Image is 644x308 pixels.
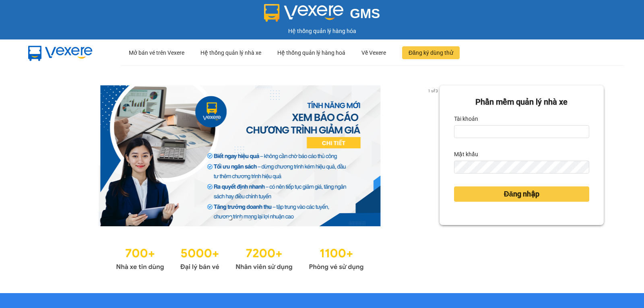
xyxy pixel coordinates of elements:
span: Đăng nhập [504,188,539,200]
input: Mật khẩu [454,161,589,174]
li: slide item 3 [248,217,251,220]
button: previous slide / item [40,85,52,226]
div: Hệ thống quản lý hàng hoá [277,40,345,66]
label: Mật khẩu [454,148,478,161]
img: mbUUG5Q.png [20,39,101,66]
div: Phần mềm quản lý nhà xe [454,96,589,108]
div: Hệ thống quản lý hàng hóa [2,27,642,35]
div: Hệ thống quản lý nhà xe [200,40,261,66]
button: next slide / item [428,85,440,226]
input: Tài khoản [454,125,589,138]
p: 1 of 3 [425,85,440,96]
button: Đăng nhập [454,186,589,202]
div: Mở bán vé trên Vexere [129,40,184,66]
a: GMS [264,12,380,19]
img: logo 2 [264,4,344,22]
img: Statistics.png [116,242,364,273]
li: slide item 1 [229,217,232,220]
button: Đăng ký dùng thử [402,46,460,59]
span: GMS [350,6,380,21]
div: Về Vexere [361,40,386,66]
label: Tài khoản [454,112,478,125]
li: slide item 2 [238,217,242,220]
span: Đăng ký dùng thử [409,48,453,57]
